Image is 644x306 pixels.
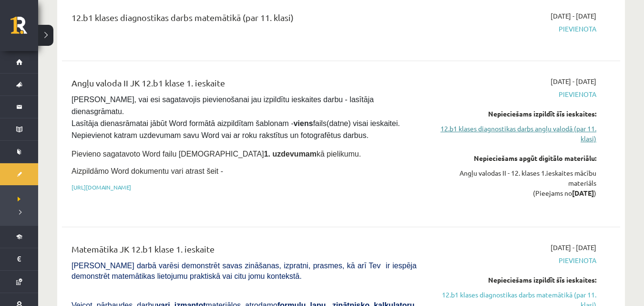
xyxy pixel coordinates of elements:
span: Pievieno sagatavoto Word failu [DEMOGRAPHIC_DATA] kā pielikumu. [72,150,361,158]
div: Matemātika JK 12.b1 klase 1. ieskaite [72,243,417,260]
span: Pievienota [431,89,596,99]
span: [DATE] - [DATE] [551,243,596,253]
span: Pievienota [431,255,596,265]
div: Angļu valodas II - 12. klases 1.ieskaites mācību materiāls (Pieejams no ) [431,168,596,198]
div: Nepieciešams izpildīt šīs ieskaites: [431,275,596,285]
div: Angļu valoda II JK 12.b1 klase 1. ieskaite [72,76,417,94]
div: Nepieciešams izpildīt šīs ieskaites: [431,109,596,119]
strong: [DATE] [572,189,594,197]
strong: 1. uzdevumam [264,150,317,158]
span: Aizpildāmo Word dokumentu vari atrast šeit - [72,167,223,175]
span: [DATE] - [DATE] [551,11,596,21]
a: Rīgas 1. Tālmācības vidusskola [10,17,38,41]
span: [PERSON_NAME] darbā varēsi demonstrēt savas zināšanas, izpratni, prasmes, kā arī Tev ir iespēja d... [72,262,417,280]
a: [URL][DOMAIN_NAME] [72,183,131,191]
div: 12.b1 klases diagnostikas darbs matemātikā (par 11. klasi) [72,11,417,29]
span: Pievienota [431,24,596,34]
span: [DATE] - [DATE] [551,76,596,86]
strong: viens [294,119,313,127]
div: Nepieciešams apgūt digitālo materiālu: [431,153,596,163]
span: [PERSON_NAME], vai esi sagatavojis pievienošanai jau izpildītu ieskaites darbu - lasītāja dienasg... [72,95,402,139]
a: 12.b1 klases diagnostikas darbs angļu valodā (par 11. klasi) [431,124,596,144]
